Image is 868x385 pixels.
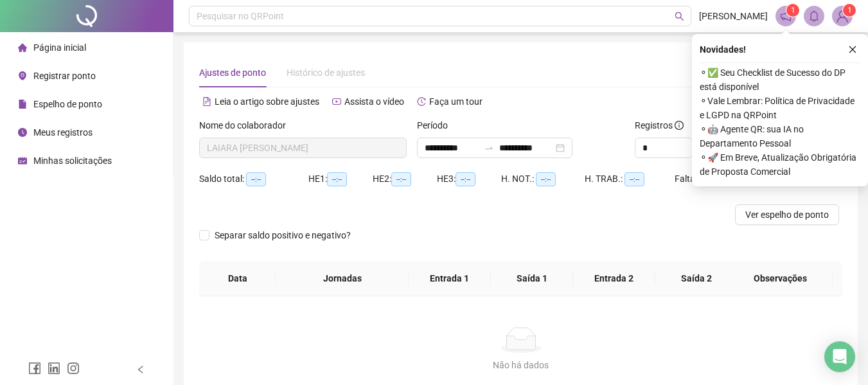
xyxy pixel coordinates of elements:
span: ⚬ 🤖 Agente QR: sua IA no Departamento Pessoal [700,122,860,150]
th: Data [199,261,276,296]
th: Saída 2 [655,261,738,296]
span: Ver espelho de ponto [745,208,829,222]
span: Separar saldo positivo e negativo? [209,228,356,242]
span: history [417,97,426,106]
span: Página inicial [33,42,86,53]
span: Faça um tour [429,96,483,107]
span: swap-right [484,143,494,153]
div: Open Intercom Messenger [824,341,855,372]
span: facebook [28,362,41,375]
span: search [675,12,684,21]
img: 84044 [833,6,852,26]
span: info-circle [675,121,684,130]
span: instagram [67,362,80,375]
span: close [848,45,857,54]
span: Observações [738,271,822,285]
span: file [18,100,27,109]
span: left [136,365,145,374]
span: Minhas solicitações [33,156,112,166]
span: Registrar ponto [33,71,96,81]
sup: Atualize o seu contato no menu Meus Dados [843,4,856,17]
div: Não há dados [215,358,827,372]
div: HE 3: [437,172,501,186]
span: ⚬ 🚀 Em Breve, Atualização Obrigatória de Proposta Comercial [700,150,860,179]
span: file-text [202,97,211,106]
span: Ajustes de ponto [199,67,266,78]
label: Nome do colaborador [199,118,294,132]
span: to [484,143,494,153]
span: 1 [791,6,795,15]
span: schedule [18,156,27,165]
span: Faltas: [675,174,704,184]
span: clock-circle [18,128,27,137]
span: Registros [635,118,684,132]
span: youtube [332,97,341,106]
span: --:-- [624,172,644,186]
span: Leia o artigo sobre ajustes [215,96,319,107]
span: 1 [847,6,852,15]
span: bell [808,10,820,22]
div: H. NOT.: [501,172,585,186]
label: Período [417,118,456,132]
th: Jornadas [276,261,408,296]
th: Observações [728,261,833,296]
span: linkedin [48,362,60,375]
span: LAIARA JESUS DE CARVALHO [207,138,399,157]
div: Saldo total: [199,172,308,186]
div: H. TRAB.: [585,172,675,186]
sup: 1 [786,4,799,17]
span: ⚬ ✅ Seu Checklist de Sucesso do DP está disponível [700,66,860,94]
span: notification [780,10,792,22]
th: Saída 1 [491,261,573,296]
span: [PERSON_NAME] [699,9,768,23]
span: ⚬ Vale Lembrar: Política de Privacidade e LGPD na QRPoint [700,94,860,122]
span: Novidades ! [700,42,746,57]
span: home [18,43,27,52]
span: Histórico de ajustes [287,67,365,78]
button: Ver espelho de ponto [735,204,839,225]
span: --:-- [327,172,347,186]
span: --:-- [391,172,411,186]
span: Meus registros [33,127,93,138]
span: --:-- [536,172,556,186]
span: Assista o vídeo [344,96,404,107]
div: HE 2: [373,172,437,186]
span: environment [18,71,27,80]
span: --:-- [456,172,475,186]
th: Entrada 1 [409,261,491,296]
th: Entrada 2 [573,261,655,296]
div: HE 1: [308,172,373,186]
span: --:-- [246,172,266,186]
span: Espelho de ponto [33,99,102,109]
